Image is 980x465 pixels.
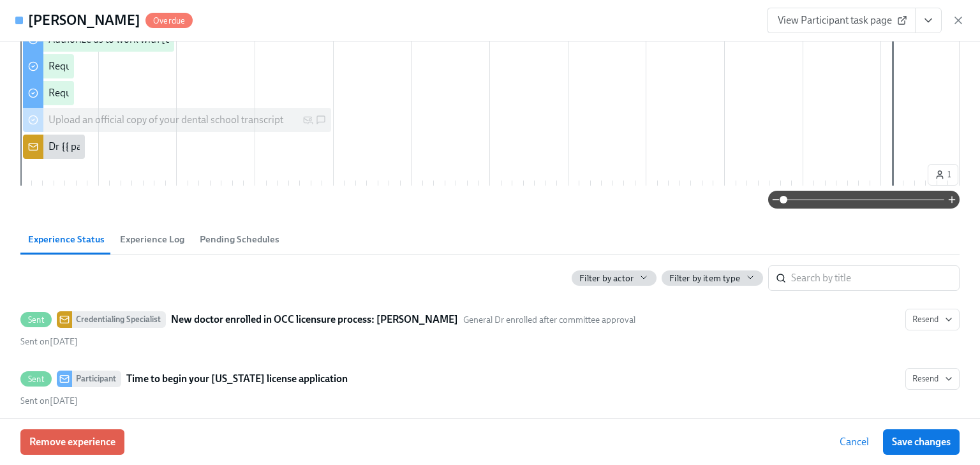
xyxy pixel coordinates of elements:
[316,115,326,125] svg: SMS
[905,309,960,330] button: SentCredentialing SpecialistNew doctor enrolled in OCC licensure process: [PERSON_NAME]General Dr...
[935,168,951,181] span: 1
[912,373,953,385] span: Resend
[200,232,279,247] span: Pending Schedules
[48,86,170,100] div: Request your JCDNE scores
[48,113,283,127] div: Upload an official copy of your dental school transcript
[840,436,869,448] span: Cancel
[463,314,635,326] span: This message uses the "General Dr enrolled after committee approval" audience
[303,115,313,125] svg: Personal Email
[29,436,115,448] span: Remove experience
[20,429,124,455] button: Remove experience
[572,270,657,286] button: Filter by actor
[20,315,52,325] span: Sent
[48,59,353,73] div: Request proof of your {{ participant.regionalExamPassed }} test scores
[791,265,960,291] input: Search by title
[778,14,905,27] span: View Participant task page
[20,395,78,406] span: Thursday, June 12th 2025, 7:51 pm
[912,313,953,326] span: Resend
[48,140,346,154] div: Dr {{ participant.fullName }} sent [US_STATE] licensing requirements
[28,11,140,30] h4: [PERSON_NAME]
[883,429,960,455] button: Save changes
[892,436,951,448] span: Save changes
[72,311,166,328] div: Credentialing Specialist
[662,270,763,286] button: Filter by item type
[905,368,960,390] button: SentParticipantTime to begin your [US_STATE] license applicationSent on[DATE]
[831,429,878,455] button: Cancel
[171,312,458,327] strong: New doctor enrolled in OCC licensure process: [PERSON_NAME]
[767,8,916,33] a: View Participant task page
[120,232,184,247] span: Experience Log
[145,16,193,26] span: Overdue
[669,272,740,284] span: Filter by item type
[72,371,121,387] div: Participant
[579,272,634,284] span: Filter by actor
[28,232,105,247] span: Experience Status
[928,164,958,186] button: 1
[20,336,78,347] span: Thursday, June 12th 2025, 10:01 am
[126,371,348,387] strong: Time to begin your [US_STATE] license application
[20,374,52,384] span: Sent
[915,8,942,33] button: View task page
